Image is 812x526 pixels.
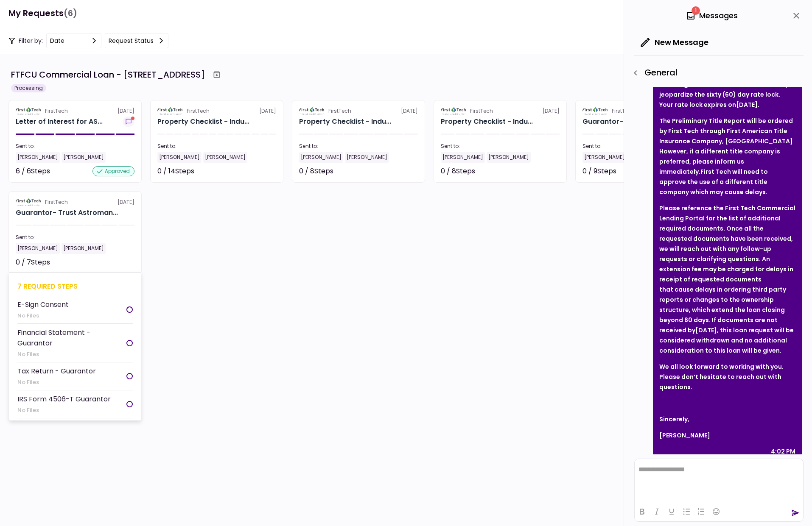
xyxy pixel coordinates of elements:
[16,107,134,115] div: [DATE]
[679,506,694,518] button: Bullet list
[659,415,689,423] span: Sincerely,
[46,33,101,48] button: date
[96,257,134,267] div: Not started
[16,198,42,206] img: Partner logo
[694,506,708,518] button: Numbered list
[582,142,701,150] div: Sent to:
[634,31,715,53] button: New Message
[441,142,560,150] div: Sent to:
[92,166,134,176] div: approved
[238,166,276,176] div: Not started
[380,166,418,176] div: Not started
[16,166,50,176] div: 6 / 6 Steps
[791,509,800,517] button: send
[17,394,111,404] div: IRS Form 4506-T Guarantor
[8,5,77,22] h1: My Requests
[659,362,784,391] span: We all look forward to working with you. Please don’t hesitate to reach out with questions.
[299,152,343,163] div: [PERSON_NAME]
[299,117,391,127] div: Property Checklist - Industrial 155 West 200 South
[45,107,68,115] div: FirstTech
[441,166,475,176] div: 0 / 8 Steps
[487,152,531,163] div: [PERSON_NAME]
[50,36,64,45] div: date
[709,506,723,518] button: Emojis
[521,166,560,176] div: Not started
[628,66,804,80] div: General
[582,107,701,115] div: [DATE]
[441,117,533,127] div: Property Checklist - Industrial 175 West 3450 South
[441,107,467,115] img: Partner logo
[8,33,168,48] div: Filter by:
[692,6,700,15] span: 1
[11,84,46,92] div: Processing
[686,9,738,22] div: Messages
[659,204,795,355] span: Please reference the First Tech Commercial Lending Portal for the list of additional required doc...
[582,117,679,127] div: Guarantor- Individual Andrew Stroman
[789,8,804,23] button: close
[771,446,795,456] div: 4:02 PM
[157,107,183,115] img: Partner logo
[16,257,50,267] div: 0 / 7 Steps
[441,152,485,163] div: [PERSON_NAME]
[16,107,42,115] img: Partner logo
[345,152,389,163] div: [PERSON_NAME]
[299,107,418,115] div: [DATE]
[157,152,202,163] div: [PERSON_NAME]
[17,312,69,320] div: No Files
[582,107,608,115] img: Partner logo
[64,5,77,22] span: (6)
[17,350,126,359] div: No Files
[328,107,351,115] div: FirstTech
[659,127,795,145] strong: First American Title Insurance Company, [GEOGRAPHIC_DATA]
[16,198,134,206] div: [DATE]
[62,152,106,163] div: [PERSON_NAME]
[157,166,194,176] div: 0 / 14 Steps
[203,152,247,163] div: [PERSON_NAME]
[157,107,276,115] div: [DATE]
[17,327,126,348] div: Financial Statement - Guarantor
[659,117,793,135] span: The Preliminary Title Report will be ordered by First Tech through
[470,107,493,115] div: FirstTech
[16,142,134,150] div: Sent to:
[612,107,635,115] div: FirstTech
[659,167,768,196] strong: First Tech will need to approve the use of a different title company which may cause delays.
[16,117,103,127] div: Letter of Interest for ASTRO PROPERTIES LLC 1650 S Carbon Ave Price UT
[659,431,710,440] span: [PERSON_NAME]
[659,147,780,196] span: However, if a different title company is preferred, please inform us immediately.
[650,506,664,518] button: Italic
[16,152,60,163] div: [PERSON_NAME]
[187,107,210,115] div: FirstTech
[299,107,325,115] img: Partner logo
[736,100,759,109] strong: [DATE].
[105,33,168,48] button: Request status
[16,208,118,218] div: Guarantor- Trust Astroman Irrevocable Trust
[17,299,69,310] div: E-Sign Consent
[157,142,276,150] div: Sent to:
[17,366,96,376] div: Tax Return - Guarantor
[299,166,333,176] div: 0 / 8 Steps
[582,166,616,176] div: 0 / 9 Steps
[16,243,60,254] div: [PERSON_NAME]
[695,326,717,334] strong: [DATE]
[441,107,560,115] div: [DATE]
[16,234,134,241] div: Sent to:
[123,117,134,127] button: show-messages
[209,67,224,82] button: Archive workflow
[635,459,803,501] iframe: Rich Text Area
[17,281,133,292] div: 7 required steps
[635,506,649,518] button: Bold
[664,506,679,518] button: Underline
[659,9,789,109] span: We need your Individual Membership Account opened as soon as possible so that we can order the th...
[62,243,106,254] div: [PERSON_NAME]
[582,152,627,163] div: [PERSON_NAME]
[17,378,96,387] div: No Files
[157,117,249,127] div: Property Checklist - Industrial 1650 S Carbon Ave
[11,68,205,81] div: FTFCU Commercial Loan - [STREET_ADDRESS]
[17,406,111,415] div: No Files
[299,142,418,150] div: Sent to:
[45,198,68,206] div: FirstTech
